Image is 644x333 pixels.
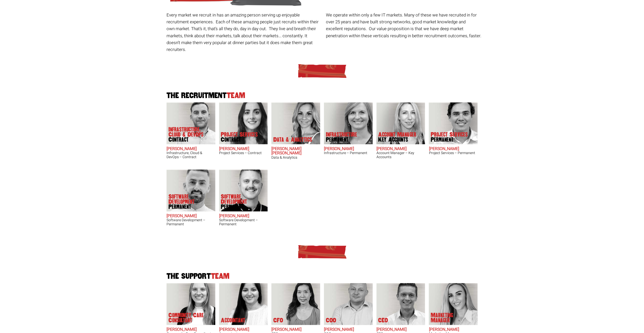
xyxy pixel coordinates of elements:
img: Anna-Maria Julie does Data & Analytics [271,102,320,144]
img: Geoff Millar's our CEO [382,283,425,325]
p: Every market we recruit in has an amazing person serving up enjoyable recruitment experiences. Ea... [167,12,322,53]
h2: [PERSON_NAME] [429,147,477,151]
h2: [PERSON_NAME] [376,327,425,332]
img: Sam McKay does Project Services Permanent [429,102,477,144]
h3: Account Manager – Key Accounts [376,151,425,159]
h3: Software Development – Permanent [167,218,215,226]
h3: Software Development – Permanent [219,218,268,226]
span: Key Accounts [378,137,416,142]
span: Permanent [169,204,209,209]
span: Team [227,91,245,100]
p: Software Development [169,194,209,209]
h2: [PERSON_NAME] [324,147,373,151]
h3: Project Services – Contract [219,151,268,155]
h2: [PERSON_NAME] [376,147,425,151]
p: Account Manager [378,132,416,142]
h3: Infrastructure – Permanent [324,151,373,155]
h2: The Recruitment [165,92,480,100]
p: CFO [273,318,283,323]
img: Sam Williamson does Software Development Permanent [219,170,268,211]
p: Marketing Manager [431,313,471,323]
span: Contract [169,137,209,142]
img: Adam Eshet does Infrastructure, Cloud & DevOps Contract [167,102,215,144]
p: Data & Analytics [273,137,312,142]
h3: Data & Analytics [271,156,320,159]
h2: The Support [165,272,480,280]
h2: [PERSON_NAME] [429,327,477,332]
img: Anna Reddy does Community Care Consultant [172,283,215,325]
h2: [PERSON_NAME] [167,327,215,332]
h2: [PERSON_NAME] [167,147,215,151]
p: We operate within only a few IT markets. Many of these we have recruited in for over 25 years and... [326,12,482,39]
p: Accountant [221,318,245,323]
h2: [PERSON_NAME] [324,327,373,332]
span: Team [211,272,229,280]
h3: Project Services – Permanent [429,151,477,155]
img: Claire Sheerin does Project Services Contract [219,102,268,144]
img: Simran Kaur does Accountant [224,283,268,325]
span: Permanent [326,137,357,142]
img: Frankie Gaffney's our Account Manager Key Accounts [376,102,425,144]
p: Software Development [221,194,261,209]
img: Liam Cox does Software Development Permanent [167,170,215,211]
img: Monique Rodrigues does Marketing Manager [429,283,477,325]
h2: [PERSON_NAME] [219,327,268,332]
span: Permanent [431,137,468,142]
p: Project Services [431,132,468,142]
h3: Infrastructure, Cloud & DevOps – Contract [167,151,215,159]
p: Infrastructure [326,132,357,142]
h2: [PERSON_NAME] [219,214,268,218]
img: Simon Moss's our COO [329,283,373,325]
h2: [PERSON_NAME] [271,327,320,332]
p: COO [326,318,336,323]
h2: [PERSON_NAME] [PERSON_NAME] [271,147,320,156]
p: Community Care Consultant [169,313,209,323]
p: Project Services [221,132,258,142]
span: Contract [221,137,258,142]
span: . [480,33,481,39]
p: Infrastructure, Cloud & DevOps [169,127,209,142]
img: Laura Yang's our CFO [277,283,320,325]
p: CEO [378,318,388,323]
h2: [PERSON_NAME] [219,147,268,151]
span: Permanent [221,204,261,209]
h2: [PERSON_NAME] [167,214,215,218]
img: Amanda Evans's Our Infrastructure Permanent [324,102,373,144]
